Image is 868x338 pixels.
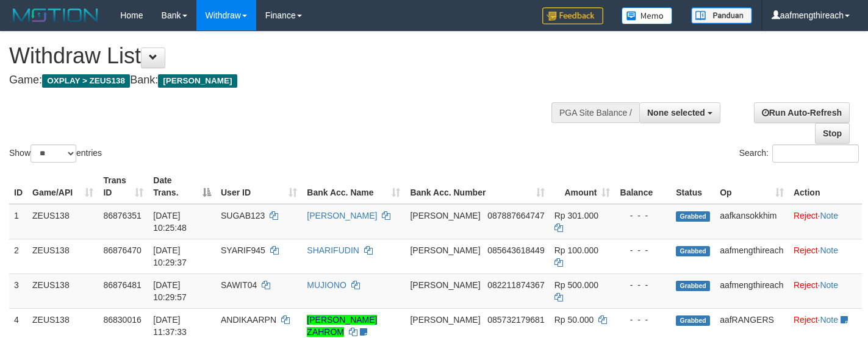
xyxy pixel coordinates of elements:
[676,281,710,291] span: Grabbed
[794,315,818,325] a: Reject
[9,169,27,204] th: ID
[620,279,666,291] div: - - -
[9,74,567,86] h4: Game: Bank:
[487,315,544,325] span: Copy 085732179681 to clipboard
[715,204,789,239] td: aafkansokkhim
[221,245,265,255] span: SYARIF945
[620,209,666,222] div: - - -
[554,280,598,290] span: Rp 500.000
[820,245,838,255] a: Note
[676,315,710,326] span: Grabbed
[789,239,862,273] td: ·
[789,273,862,308] td: ·
[221,315,276,325] span: ANDIKAARPN
[98,169,148,204] th: Trans ID: activate to sort column ascending
[9,44,567,68] h1: Withdraw List
[715,239,789,273] td: aafmengthireach
[153,280,187,302] span: [DATE] 10:29:57
[647,108,705,118] span: None selected
[550,169,615,204] th: Amount: activate to sort column ascending
[158,74,237,88] span: [PERSON_NAME]
[410,315,480,325] span: [PERSON_NAME]
[820,211,838,220] a: Note
[820,315,838,325] a: Note
[153,211,187,233] span: [DATE] 10:25:48
[148,169,216,204] th: Date Trans.: activate to sort column descending
[103,245,141,255] span: 86876470
[820,280,838,290] a: Note
[715,169,789,204] th: Op: activate to sort column ascending
[554,211,598,220] span: Rp 301.000
[794,211,818,220] a: Reject
[307,211,377,220] a: [PERSON_NAME]
[739,144,859,163] label: Search:
[27,273,98,308] td: ZEUS138
[410,245,480,255] span: [PERSON_NAME]
[715,273,789,308] td: aafmengthireach
[405,169,549,204] th: Bank Acc. Number: activate to sort column ascending
[615,169,671,204] th: Balance
[554,315,594,325] span: Rp 50.000
[772,144,859,163] input: Search:
[9,6,102,24] img: MOTION_logo.png
[487,245,544,255] span: Copy 085643618449 to clipboard
[153,245,187,267] span: [DATE] 10:29:37
[221,211,265,220] span: SUGAB123
[216,169,302,204] th: User ID: activate to sort column ascending
[410,211,480,220] span: [PERSON_NAME]
[639,102,720,123] button: None selected
[153,315,187,337] span: [DATE] 11:37:33
[9,239,27,273] td: 2
[307,280,346,290] a: MUJIONO
[620,314,666,326] div: - - -
[27,239,98,273] td: ZEUS138
[676,211,710,222] span: Grabbed
[9,273,27,308] td: 3
[487,211,544,220] span: Copy 087887664747 to clipboard
[9,204,27,239] td: 1
[9,144,102,163] label: Show entries
[815,123,850,144] a: Stop
[789,204,862,239] td: ·
[691,7,752,24] img: panduan.png
[794,245,818,255] a: Reject
[410,280,480,290] span: [PERSON_NAME]
[789,169,862,204] th: Action
[671,169,715,204] th: Status
[487,280,544,290] span: Copy 082211874367 to clipboard
[103,280,141,290] span: 86876481
[794,280,818,290] a: Reject
[551,102,639,123] div: PGA Site Balance /
[42,74,130,88] span: OXPLAY > ZEUS138
[554,245,598,255] span: Rp 100.000
[302,169,405,204] th: Bank Acc. Name: activate to sort column ascending
[27,204,98,239] td: ZEUS138
[307,245,359,255] a: SHARIFUDIN
[754,102,850,123] a: Run Auto-Refresh
[103,315,141,325] span: 86830016
[30,144,76,163] select: Showentries
[27,169,98,204] th: Game/API: activate to sort column ascending
[542,7,603,24] img: Feedback.jpg
[676,246,710,256] span: Grabbed
[622,7,673,24] img: Button%20Memo.svg
[620,244,666,256] div: - - -
[307,315,377,337] a: [PERSON_NAME] ZAHROM
[103,211,141,220] span: 86876351
[221,280,257,290] span: SAWIT04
